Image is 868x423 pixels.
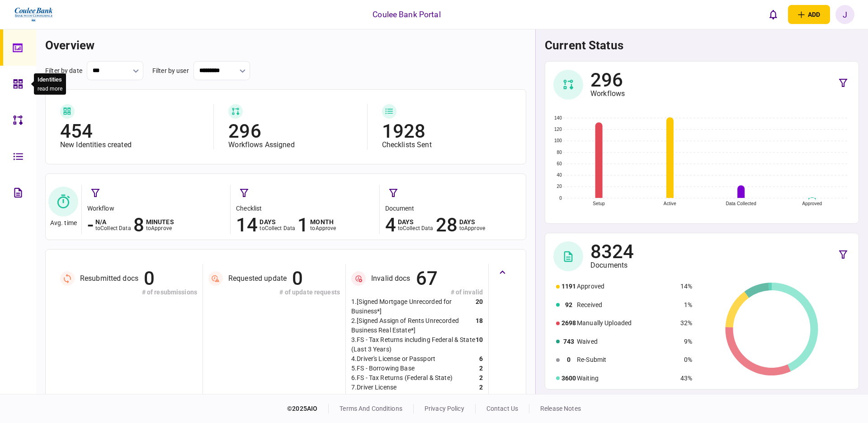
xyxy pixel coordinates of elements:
div: Coulee Bank Portal [373,9,440,20]
div: 20 [476,297,483,316]
text: Approved [802,201,822,206]
div: days [459,219,485,225]
div: Approved [577,282,676,291]
div: 2 [479,364,483,373]
span: collect data [100,225,131,231]
div: workflow [87,204,226,213]
div: Workflows [590,89,625,98]
div: 0 [561,355,576,365]
a: release notes [540,405,581,412]
button: J [835,5,854,24]
span: approve [151,225,172,231]
div: 7 . Driver License [351,383,396,392]
div: Waived [577,337,676,346]
text: 140 [554,115,562,120]
div: 8324 [590,243,634,261]
div: Re-Submit [577,355,676,365]
div: 9% [680,337,692,346]
button: open adding identity options [788,5,830,24]
div: days [398,219,434,225]
div: 2 . [Signed Assign of Rents Unrecorded Business Real Estate*] [351,316,476,335]
div: document [385,204,524,213]
text: 40 [557,173,562,178]
div: - [87,216,94,234]
div: 8 [133,216,144,234]
text: 0 [559,196,562,201]
div: 3600 [561,374,576,383]
span: approve [464,225,485,231]
div: 8 . [Application for Business Loan] [351,392,446,402]
div: 14% [680,282,692,291]
div: 14 [236,216,258,234]
div: © 2025 AIO [287,404,329,413]
div: 6 [479,354,483,364]
div: 296 [590,71,625,89]
div: Waiting [577,374,676,383]
div: Avg. time [50,219,77,227]
a: terms and conditions [340,405,402,412]
div: 10 [476,335,483,354]
img: client company logo [14,3,54,26]
div: 67 [416,269,438,288]
div: 18 [476,316,483,335]
div: filter by user [152,66,189,76]
div: to [95,225,131,231]
div: 454 [60,122,204,140]
div: 1 . [Signed Mortgage Unrecorded for Business*] [351,297,476,316]
h1: current status [545,38,859,52]
text: Active [664,201,676,206]
div: 4 [385,216,396,234]
text: 60 [557,161,562,166]
span: collect data [403,225,434,231]
span: collect data [265,225,296,231]
div: to [398,225,434,231]
div: to [259,225,295,231]
a: privacy policy [425,405,464,412]
div: Invalid docs [371,274,410,283]
div: checklist [236,204,374,213]
div: 92 [561,300,576,310]
div: minutes [146,219,174,225]
div: 2 [479,383,483,392]
div: # of resubmissions [60,288,197,297]
div: 6 . FS - Tax Returns (Federal & State) [351,373,453,383]
div: # of update requests [208,288,340,297]
button: open notifications list [764,5,783,24]
div: 1191 [561,282,576,291]
div: Workflows Assigned [228,140,358,149]
text: 20 [557,184,562,189]
div: 743 [561,337,576,346]
div: 1% [680,300,692,310]
a: contact us [486,405,518,412]
div: Received [577,300,676,310]
div: 0 [144,269,155,288]
div: month [310,219,336,225]
div: Identities [38,75,62,84]
div: to [310,225,336,231]
div: 5 . FS - Borrowing Base [351,364,415,373]
div: to [459,225,485,231]
div: 0 [292,269,303,288]
div: 28 [436,216,458,234]
div: days [259,219,295,225]
div: 2 [479,373,483,383]
text: 120 [554,127,562,132]
h1: overview [45,38,526,52]
div: New Identities created [60,140,204,149]
div: # of invalid [351,288,483,297]
span: approve [316,225,336,231]
div: 1928 [382,122,511,140]
div: 4 . Driver's License or Passport [351,354,435,364]
div: 2698 [561,318,576,328]
div: 32% [680,318,692,328]
div: to [146,225,174,231]
text: 80 [557,150,562,155]
div: 3 . FS - Tax Returns including Federal & State (Last 3 Years) [351,335,476,354]
div: 296 [228,122,358,140]
text: Data Collected [726,201,756,206]
text: Setup [593,201,605,206]
div: n/a [95,219,131,225]
div: Checklists Sent [382,140,511,149]
div: filter by date [45,66,82,76]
